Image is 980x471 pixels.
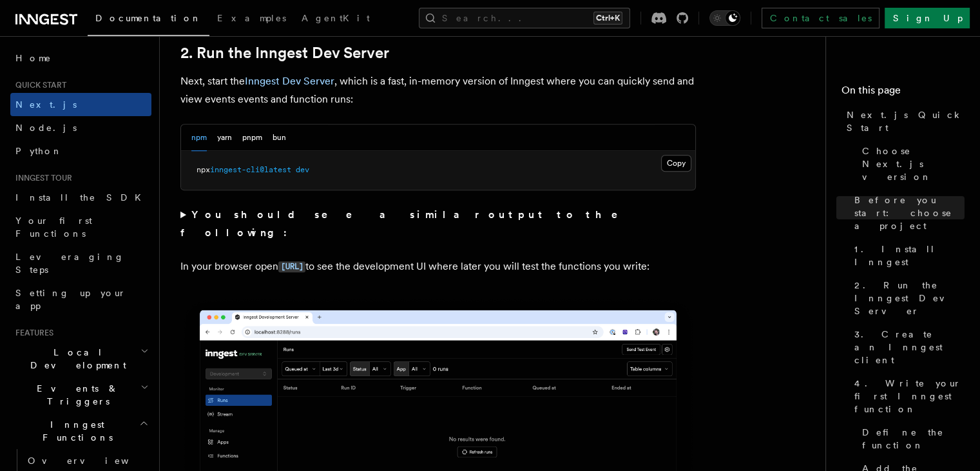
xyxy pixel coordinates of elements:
[28,456,160,466] span: Overview
[88,4,209,36] a: Documentation
[419,8,630,28] button: Search...Ctrl+K
[762,8,879,28] a: Contact sales
[15,146,62,156] span: Python
[847,108,965,134] span: Next.js Quick Start
[10,46,151,70] a: Home
[849,274,965,323] a: 2. Run the Inngest Dev Server
[15,192,149,203] span: Install the SDK
[302,13,370,23] span: AgentKit
[857,139,965,188] a: Choose Next.js version
[849,237,965,274] a: 1. Install Inngest
[180,44,389,62] a: 2. Run the Inngest Dev Server
[180,72,696,108] p: Next, start the , which is a fast, in-memory version of Inngest where you can quickly send and vi...
[15,52,52,65] span: Home
[854,328,965,366] span: 3. Create an Inngest client
[10,80,66,90] span: Quick start
[15,288,126,311] span: Setting up your app
[294,4,378,35] a: AgentKit
[885,8,970,28] a: Sign Up
[10,341,151,377] button: Local Development
[15,252,124,275] span: Leveraging Steps
[10,245,151,281] a: Leveraging Steps
[854,279,965,317] span: 2. Run the Inngest Dev Server
[210,165,291,174] span: inngest-cli@latest
[10,346,140,372] span: Local Development
[10,328,53,338] span: Features
[242,125,262,151] button: pnpm
[245,75,334,87] a: Inngest Dev Server
[862,426,965,452] span: Define the function
[661,155,691,172] button: Copy
[10,209,151,245] a: Your first Functions
[841,83,965,103] h4: On this page
[217,125,232,151] button: yarn
[15,99,77,110] span: Next.js
[709,10,740,26] button: Toggle dark mode
[593,12,622,25] kbd: Ctrl+K
[849,188,965,237] a: Before you start: choose a project
[10,93,151,116] a: Next.js
[180,257,696,276] p: In your browser open to see the development UI where later you will test the functions you write:
[10,139,151,163] a: Python
[278,261,305,272] code: [URL]
[10,173,72,183] span: Inngest tour
[10,186,151,209] a: Install the SDK
[10,382,140,408] span: Events & Triggers
[180,206,696,242] summary: You should see a similar output to the following:
[15,215,92,239] span: Your first Functions
[273,125,286,151] button: bun
[854,194,965,232] span: Before you start: choose a project
[278,260,305,272] a: [URL]
[854,377,965,416] span: 4. Write your first Inngest function
[209,4,294,35] a: Examples
[197,165,210,174] span: npx
[95,13,202,23] span: Documentation
[10,281,151,317] a: Setting up your app
[10,413,151,449] button: Inngest Functions
[849,372,965,421] a: 4. Write your first Inngest function
[15,123,77,133] span: Node.js
[849,323,965,372] a: 3. Create an Inngest client
[191,125,207,151] button: npm
[10,377,151,413] button: Events & Triggers
[862,145,965,183] span: Choose Next.js version
[180,208,636,239] strong: You should see a similar output to the following:
[841,103,965,139] a: Next.js Quick Start
[217,13,286,23] span: Examples
[296,165,309,174] span: dev
[10,116,151,139] a: Node.js
[857,421,965,457] a: Define the function
[10,418,139,444] span: Inngest Functions
[854,243,965,268] span: 1. Install Inngest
